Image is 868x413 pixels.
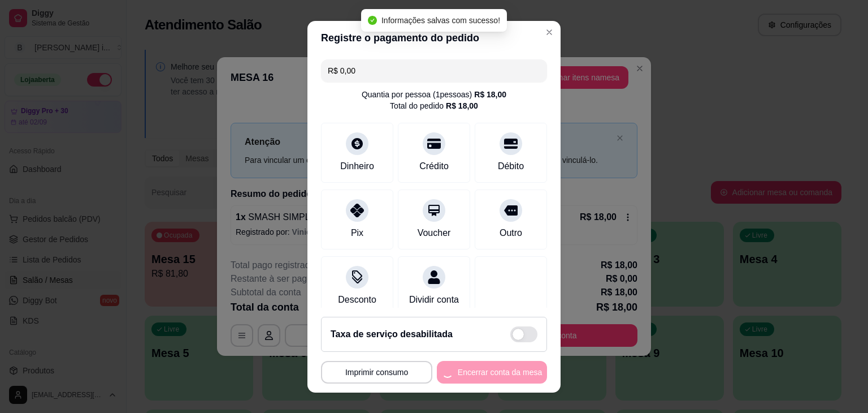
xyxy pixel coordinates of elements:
div: Outro [500,226,522,240]
div: Quantia por pessoa ( 1 pessoas) [362,89,506,100]
div: Desconto [338,293,376,307]
input: Ex.: hambúrguer de cordeiro [328,59,540,82]
div: Dividir conta [409,293,459,307]
div: Voucher [418,226,451,240]
div: Débito [498,160,524,173]
button: Close [540,23,558,41]
button: Imprimir consumo [321,361,432,384]
span: Informações salvas com sucesso! [381,16,500,25]
span: check-circle [368,16,377,25]
header: Registre o pagamento do pedido [307,21,561,55]
div: Total do pedido [390,100,478,111]
div: Crédito [419,160,449,173]
h2: Taxa de serviço desabilitada [331,328,453,341]
div: R$ 18,00 [446,100,478,111]
div: R$ 18,00 [474,89,506,100]
div: Dinheiro [340,160,374,173]
div: Pix [351,226,363,240]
